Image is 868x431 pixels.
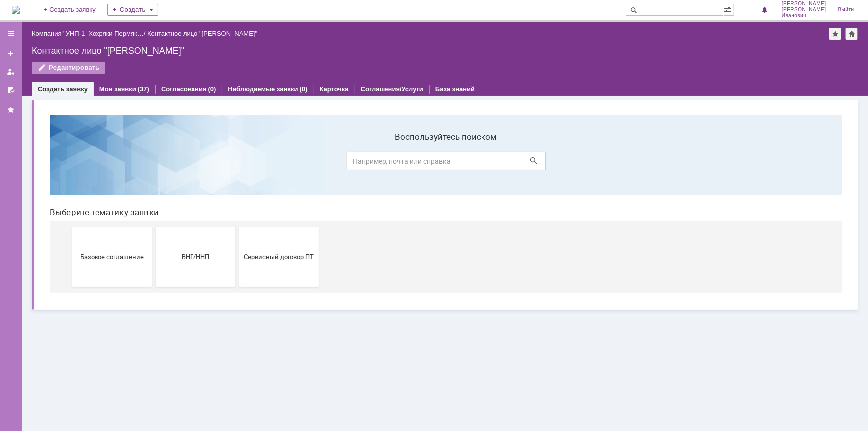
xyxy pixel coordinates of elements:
[30,119,110,179] button: Базовое соглашение
[320,85,349,93] a: Карточка
[200,145,274,153] span: Сервисный договор ПТ
[228,85,298,93] a: Наблюдаемые заявки
[782,1,826,7] span: [PERSON_NAME]
[361,85,423,93] a: Соглашения/Услуги
[197,119,277,179] button: Сервисный договор ПТ
[12,6,20,14] a: Перейти на домашнюю страницу
[12,6,20,14] img: logo
[138,85,149,93] div: (37)
[724,4,734,14] span: Расширенный поиск
[3,64,19,80] a: Мои заявки
[435,85,475,93] a: База знаний
[829,28,841,40] div: Добавить в избранное
[846,28,858,40] div: Сделать домашней страницей
[114,119,193,179] button: ВНГ/ННП
[32,30,147,37] div: /
[117,145,191,153] span: ВНГ/ННП
[161,85,207,93] a: Согласования
[32,30,144,37] a: Компания "УНП-1_Хохряки Пермяк…
[208,85,216,93] div: (0)
[107,4,158,16] div: Создать
[38,85,88,93] a: Создать заявку
[147,30,257,37] div: Контактное лицо "[PERSON_NAME]"
[33,145,107,153] span: Базовое соглашение
[3,82,19,98] a: Мои согласования
[305,24,504,34] label: Воспользуйтесь поиском
[99,85,136,93] a: Мои заявки
[8,100,800,109] header: Выберите тематику заявки
[782,7,826,13] span: [PERSON_NAME]
[32,46,858,56] div: Контактное лицо "[PERSON_NAME]"
[300,85,308,93] div: (0)
[305,44,504,63] input: Например, почта или справка
[782,13,826,19] span: Иванович
[3,46,19,62] a: Создать заявку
